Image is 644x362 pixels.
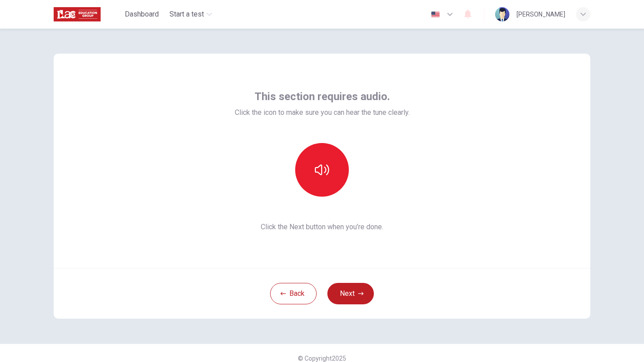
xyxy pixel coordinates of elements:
span: Click the icon to make sure you can hear the tune clearly. [235,107,410,118]
img: ILAC logo [54,5,101,23]
span: Dashboard [125,9,159,20]
img: en [430,11,441,18]
button: Back [270,283,317,304]
button: Start a test [166,6,216,22]
img: Profile picture [495,7,509,21]
div: [PERSON_NAME] [517,9,565,20]
button: Dashboard [121,6,162,22]
span: © Copyright 2025 [298,355,346,362]
span: Click the Next button when you’re done. [235,222,410,232]
button: Next [327,283,374,304]
a: ILAC logo [54,5,121,23]
span: Start a test [169,9,204,20]
span: This section requires audio. [254,89,390,104]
